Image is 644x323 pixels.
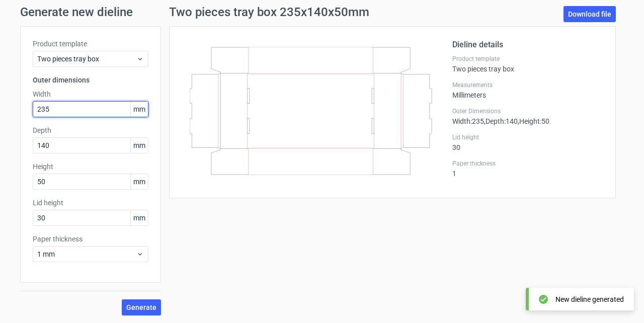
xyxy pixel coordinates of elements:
[169,6,369,18] h1: Two pieces tray box 235x140x50mm
[33,89,148,99] label: Width
[122,299,161,315] button: Generate
[452,117,484,125] span: Width : 235
[452,159,603,168] label: Paper thickness
[452,81,603,89] label: Measurements
[37,54,136,64] span: Two pieces tray box
[452,81,603,99] div: Millimeters
[130,210,148,225] span: mm
[126,304,156,311] span: Generate
[33,39,148,49] label: Product template
[484,117,518,125] span: , Depth : 140
[33,161,148,172] label: Height
[33,75,148,85] h3: Outer dimensions
[452,159,603,178] div: 1
[563,6,616,22] a: Download file
[452,39,603,51] h2: Dieline details
[33,198,148,208] label: Lid height
[452,133,603,141] label: Lid height
[130,138,148,153] span: mm
[452,107,603,115] label: Outer Dimensions
[33,125,148,135] label: Depth
[452,133,603,151] div: 30
[37,249,136,259] span: 1 mm
[33,234,148,244] label: Paper thickness
[555,294,624,304] div: New dieline generated
[518,117,549,125] span: , Height : 50
[20,6,624,18] h1: Generate new dieline
[452,55,603,63] label: Product template
[452,55,603,73] div: Two pieces tray box
[130,174,148,189] span: mm
[130,102,148,117] span: mm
